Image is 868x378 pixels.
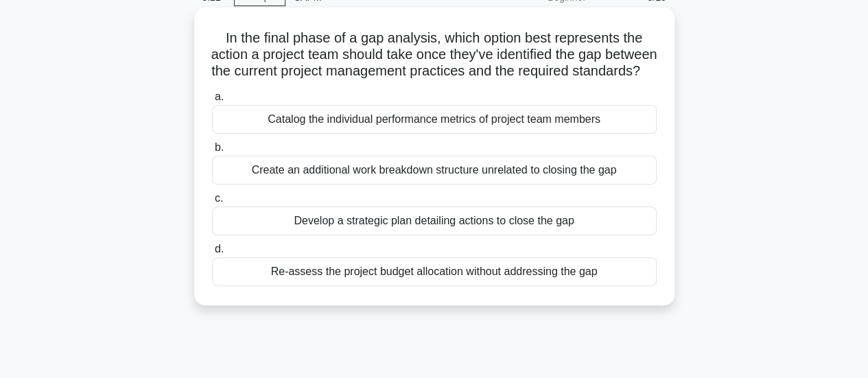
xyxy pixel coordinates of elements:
div: Re-assess the project budget allocation without addressing the gap [212,257,657,286]
div: Create an additional work breakdown structure unrelated to closing the gap [212,156,657,185]
span: b. [215,141,224,153]
span: c. [215,192,223,204]
span: d. [215,243,224,255]
div: Catalog the individual performance metrics of project team members [212,105,657,134]
h5: In the final phase of a gap analysis, which option best represents the action a project team shou... [211,29,658,80]
div: Develop a strategic plan detailing actions to close the gap [212,206,657,235]
span: a. [215,91,224,102]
